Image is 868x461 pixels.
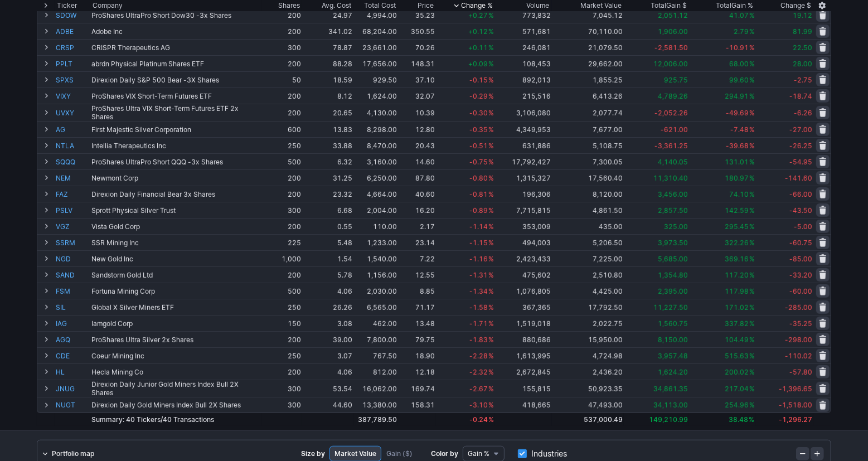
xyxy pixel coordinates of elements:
[488,92,494,100] span: %
[56,348,89,363] a: CDE
[353,331,398,347] td: 7,800.00
[468,60,488,68] span: +0.09
[56,316,89,331] a: IAG
[749,125,755,134] span: %
[658,27,688,36] span: 1,906.00
[398,234,435,250] td: 23.14
[658,190,688,198] span: 3,456.00
[495,137,552,153] td: 631,886
[488,206,494,215] span: %
[725,271,749,279] span: 117.20
[488,303,494,312] span: %
[653,60,688,68] span: 12,006.00
[302,266,353,283] td: 5.78
[488,271,494,279] span: %
[302,218,353,234] td: 0.55
[725,319,749,328] span: 337.82
[302,23,353,39] td: 341.02
[262,283,302,299] td: 500
[749,27,755,36] span: %
[658,255,688,263] span: 5,685.00
[91,271,261,279] div: Sandstorm Gold Ltd
[302,88,353,104] td: 8.12
[469,109,488,117] span: -0.30
[658,287,688,295] span: 2,395.00
[353,55,398,71] td: 17,656.00
[552,169,624,186] td: 17,560.40
[793,43,812,52] span: 22.50
[386,448,413,459] span: Gain ($)
[495,234,552,250] td: 494,003
[749,255,755,263] span: %
[468,27,488,36] span: +0.12
[469,319,488,328] span: -1.71
[56,154,89,169] a: SQQQ
[262,202,302,218] td: 300
[56,7,89,23] a: SDOW
[56,138,89,153] a: NTLA
[664,222,688,231] span: 325.00
[725,255,749,263] span: 369.16
[302,202,353,218] td: 6.68
[488,190,494,198] span: %
[56,267,89,283] a: SAND
[52,448,94,459] span: Portfolio map
[302,234,353,250] td: 5.48
[469,303,488,312] span: -1.58
[302,121,353,137] td: 13.83
[56,56,89,71] a: PPLT
[552,266,624,283] td: 2,510.80
[56,299,89,315] a: SIL
[552,299,624,315] td: 17,792.50
[398,121,435,137] td: 12.80
[789,158,812,166] span: -54.95
[495,250,552,266] td: 2,423,433
[749,109,755,117] span: %
[353,39,398,55] td: 23,661.00
[495,218,552,234] td: 353,009
[658,11,688,20] span: 2,051.12
[789,206,812,215] span: -43.50
[91,92,261,100] div: ProShares VIX Short-Term Futures ETF
[749,319,755,328] span: %
[262,331,302,347] td: 200
[56,186,89,202] a: FAZ
[488,109,494,117] span: %
[469,92,488,100] span: -0.29
[353,202,398,218] td: 2,004.00
[749,60,755,68] span: %
[262,7,302,23] td: 200
[488,287,494,295] span: %
[469,125,488,134] span: -0.35
[353,169,398,186] td: 6,250.00
[729,60,749,68] span: 68.00
[91,43,261,52] div: CRISPR Therapeutics AG
[302,315,353,331] td: 3.08
[56,235,89,250] a: SSRM
[469,76,488,84] span: -0.15
[658,92,688,100] span: 4,789.26
[262,23,302,39] td: 200
[488,239,494,247] span: %
[725,222,749,231] span: 295.45
[488,158,494,166] span: %
[56,380,89,397] a: JNUG
[398,331,435,347] td: 79.75
[725,92,749,100] span: 294.91
[488,11,494,20] span: %
[749,142,755,150] span: %
[749,190,755,198] span: %
[398,283,435,299] td: 8.85
[468,448,489,459] span: Gain %
[398,39,435,55] td: 70.26
[469,239,488,247] span: -1.15
[789,125,812,134] span: -27.00
[749,303,755,312] span: %
[654,142,688,150] span: -3,361.25
[334,448,376,459] span: Market Value
[56,332,89,347] a: AGQ
[789,255,812,263] span: -85.00
[302,71,353,88] td: 18.59
[729,76,749,84] span: 99.60
[495,266,552,283] td: 475,602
